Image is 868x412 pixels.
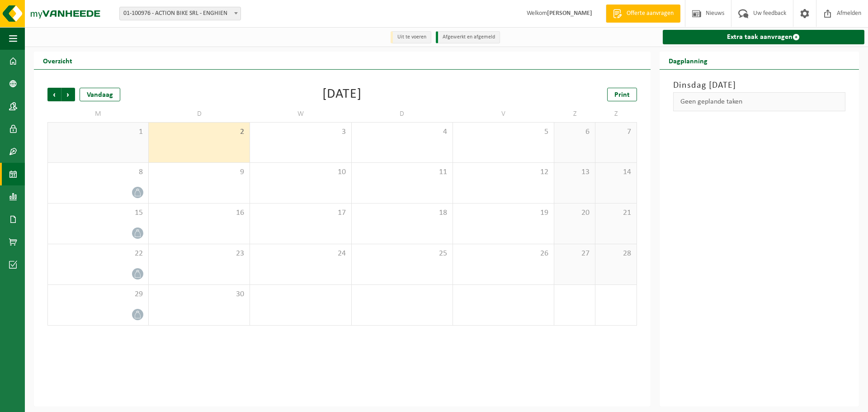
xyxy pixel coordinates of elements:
[119,7,241,20] span: 01-100976 - ACTION BIKE SRL - ENGHIEN
[153,127,245,137] span: 2
[153,249,245,259] span: 23
[255,127,346,137] span: 3
[600,249,632,259] span: 28
[559,249,590,259] span: 27
[554,106,595,122] td: Z
[624,9,676,18] span: Offerte aanvragen
[47,88,61,101] span: Vorige
[149,106,250,122] td: D
[559,208,590,218] span: 20
[600,127,632,137] span: 7
[356,208,448,218] span: 18
[436,31,500,43] li: Afgewerkt en afgemeld
[352,106,453,122] td: D
[595,106,637,122] td: Z
[600,167,632,177] span: 14
[673,79,845,92] h3: Dinsdag [DATE]
[255,167,346,177] span: 10
[52,127,144,137] span: 1
[660,52,717,69] h2: Dagplanning
[52,249,144,259] span: 22
[255,208,346,218] span: 17
[458,249,549,259] span: 26
[255,249,346,259] span: 24
[547,10,592,17] strong: [PERSON_NAME]
[356,127,448,137] span: 4
[61,88,75,101] span: Volgende
[153,208,245,218] span: 16
[600,208,632,218] span: 21
[559,127,590,137] span: 6
[391,31,431,43] li: Uit te voeren
[153,167,245,177] span: 9
[607,88,637,101] a: Print
[356,249,448,259] span: 25
[52,289,144,299] span: 29
[663,30,864,44] a: Extra taak aanvragen
[120,7,241,20] span: 01-100976 - ACTION BIKE SRL - ENGHIEN
[458,127,549,137] span: 5
[614,91,630,99] span: Print
[250,106,351,122] td: W
[34,52,81,69] h2: Overzicht
[80,88,120,101] div: Vandaag
[52,208,144,218] span: 15
[606,5,680,23] a: Offerte aanvragen
[453,106,554,122] td: V
[458,167,549,177] span: 12
[356,167,448,177] span: 11
[673,92,845,111] div: Geen geplande taken
[52,167,144,177] span: 8
[153,289,245,299] span: 30
[559,167,590,177] span: 13
[458,208,549,218] span: 19
[322,88,362,101] div: [DATE]
[47,106,149,122] td: M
